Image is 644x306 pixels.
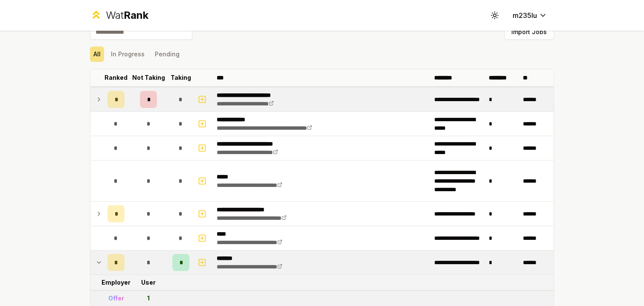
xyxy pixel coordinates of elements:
[171,73,191,82] p: Taking
[504,24,554,40] button: Import Jobs
[147,294,150,303] div: 1
[90,47,104,62] button: All
[513,10,537,20] span: m235lu
[104,275,128,290] td: Employer
[132,73,165,82] p: Not Taking
[107,47,148,62] button: In Progress
[108,294,124,303] div: Offer
[124,9,148,21] span: Rank
[128,275,169,290] td: User
[90,9,148,22] a: WatRank
[151,47,183,62] button: Pending
[506,8,554,23] button: m235lu
[104,73,128,82] p: Ranked
[106,9,148,22] div: Wat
